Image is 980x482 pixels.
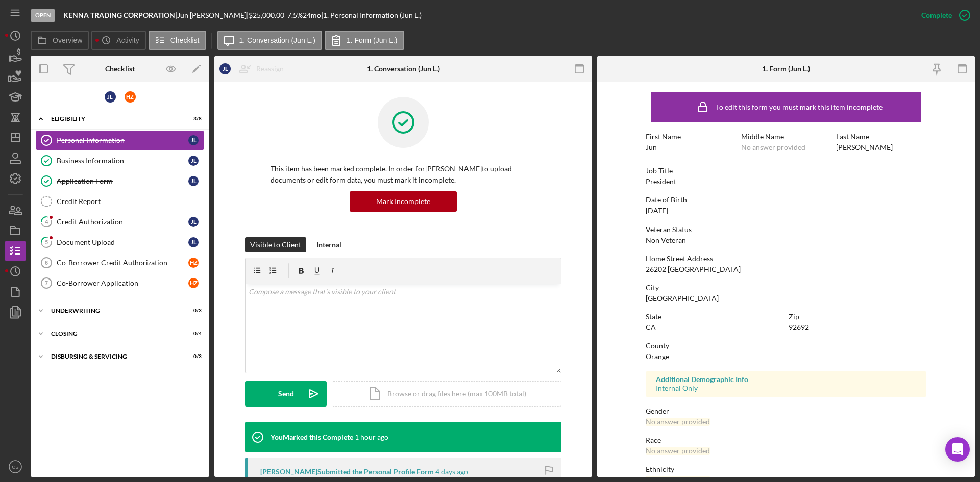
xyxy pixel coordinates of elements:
label: Overview [53,36,82,44]
div: 0 / 4 [183,331,202,337]
div: Middle Name [741,133,831,141]
div: Credit Report [57,197,204,206]
a: 7Co-Borrower ApplicationHZ [36,273,204,293]
a: 4Credit AuthorizationJL [36,212,204,232]
div: [DATE] [646,207,668,215]
div: Application Form [57,177,188,185]
div: 0 / 3 [183,353,202,360]
tspan: 5 [45,239,48,245]
button: Activity [91,31,145,50]
div: Race [646,436,926,444]
div: Ethnicity [646,465,926,473]
button: JLReassign [214,59,294,79]
button: 1. Conversation (Jun L.) [217,31,322,50]
div: Veteran Status [646,225,926,234]
div: Additional Demographic Info [656,375,916,384]
div: 3 / 8 [183,116,202,122]
p: This item has been marked complete. In order for [PERSON_NAME] to upload documents or edit form d... [271,163,536,186]
div: [PERSON_NAME] [836,143,893,151]
div: Job Title [646,167,926,175]
div: Disbursing & Servicing [51,353,176,360]
button: 1. Form (Jun L.) [325,31,404,50]
div: J L [105,91,116,103]
a: Personal InformationJL [36,130,204,150]
a: Application FormJL [36,171,204,191]
b: KENNA TRADING CORPORATION [63,11,175,19]
div: Credit Authorization [57,218,188,226]
div: 24 mo [303,11,321,19]
div: Jun [PERSON_NAME] | [177,11,249,19]
div: President [646,177,676,186]
div: Internal Only [656,384,916,392]
div: Internal [316,237,341,252]
div: | 1. Personal Information (Jun L.) [321,11,422,19]
div: Checklist [105,65,135,73]
div: Closing [51,331,176,337]
a: Credit Report [36,191,204,212]
div: County [646,342,926,350]
div: Jun [646,143,657,151]
div: H Z [188,258,199,268]
a: 6Co-Borrower Credit AuthorizationHZ [36,252,204,273]
div: City [646,284,926,292]
time: 2025-08-30 03:11 [435,468,468,476]
div: 1. Form (Jun L.) [762,65,810,73]
div: J L [188,237,199,247]
div: [PERSON_NAME] Submitted the Personal Profile Form [260,468,434,476]
div: Personal Information [57,136,188,144]
tspan: 4 [45,218,48,225]
div: J L [219,63,231,74]
div: Send [278,381,294,407]
time: 2025-09-02 18:44 [355,433,388,441]
label: Checklist [170,36,200,44]
button: CS [5,456,26,477]
div: 7.5 % [287,11,303,19]
div: Orange [646,352,669,361]
label: 1. Form (Jun L.) [347,36,398,44]
button: Complete [911,5,975,26]
div: Date of Birth [646,196,926,204]
div: J L [188,156,199,166]
div: J L [188,176,199,186]
div: Business Information [57,157,188,165]
div: To edit this form you must mark this item incomplete [716,103,883,111]
div: Complete [921,5,952,26]
tspan: 7 [45,280,48,286]
label: Activity [116,36,139,44]
text: CS [12,464,18,470]
div: | [63,11,177,19]
div: J L [188,135,199,145]
div: Home Street Address [646,255,926,263]
div: Open [31,9,55,22]
button: Visible to Client [245,237,306,252]
div: No answer provided [741,143,805,151]
div: Underwriting [51,308,176,314]
div: You Marked this Complete [271,433,353,441]
div: H Z [188,278,199,288]
div: 92692 [789,323,809,332]
div: Zip [789,313,926,321]
button: Checklist [149,31,206,50]
div: Reassign [256,59,284,79]
div: No answer provided [646,447,710,455]
div: Eligibility [51,116,176,122]
button: Mark Incomplete [350,191,457,212]
div: Visible to Client [250,237,301,252]
div: Document Upload [57,238,188,246]
div: Mark Incomplete [376,191,430,212]
div: Co-Borrower Credit Authorization [57,259,188,267]
div: J L [188,217,199,227]
a: 5Document UploadJL [36,232,204,252]
div: CA [646,323,656,332]
div: 0 / 3 [183,308,202,314]
div: Non Veteran [646,236,686,244]
div: No answer provided [646,418,710,426]
button: Send [245,381,327,407]
a: Business InformationJL [36,150,204,171]
tspan: 6 [45,260,48,266]
button: Overview [31,31,89,50]
div: $25,000.00 [249,11,287,19]
div: Open Intercom Messenger [945,437,970,462]
button: Internal [311,237,347,252]
div: First Name [646,133,736,141]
